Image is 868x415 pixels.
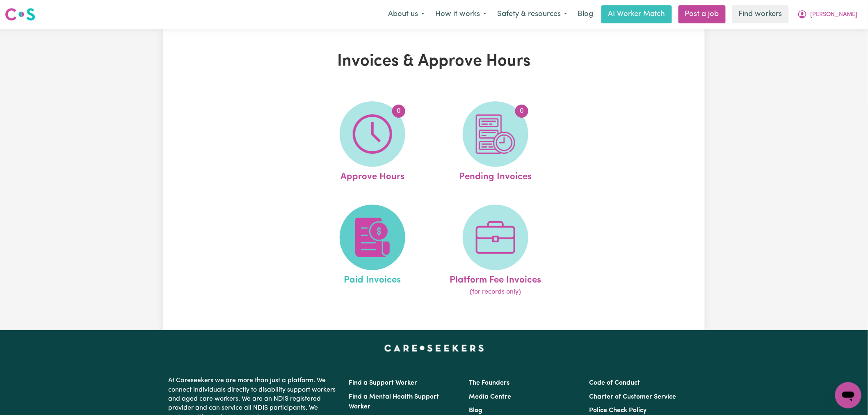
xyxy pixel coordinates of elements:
[469,380,509,386] a: The Founders
[258,52,610,71] h1: Invoices & Approve Hours
[732,5,789,23] a: Find workers
[469,407,482,414] a: Blog
[470,287,521,297] span: (for records only)
[589,394,676,400] a: Charter of Customer Service
[430,6,492,23] button: How it works
[313,101,432,184] a: Approve Hours
[469,394,511,400] a: Media Centre
[589,407,647,414] a: Police Check Policy
[492,6,573,23] button: Safety & resources
[792,6,863,23] button: My Account
[573,5,598,23] a: Blog
[5,5,35,24] a: Careseekers logo
[383,6,430,23] button: About us
[340,167,404,184] span: Approve Hours
[450,270,541,287] span: Platform Fee Invoices
[811,10,858,19] span: [PERSON_NAME]
[678,5,726,23] a: Post a job
[349,380,417,386] a: Find a Support Worker
[436,205,555,297] a: Platform Fee Invoices(for records only)
[601,5,672,23] a: AI Worker Match
[515,105,528,118] span: 0
[344,270,401,287] span: Paid Invoices
[589,380,640,386] a: Code of Conduct
[384,345,484,351] a: Careseekers home page
[436,101,555,184] a: Pending Invoices
[313,205,432,297] a: Paid Invoices
[392,105,405,118] span: 0
[349,394,439,410] a: Find a Mental Health Support Worker
[835,382,861,408] iframe: Button to launch messaging window
[459,167,532,184] span: Pending Invoices
[5,7,35,22] img: Careseekers logo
